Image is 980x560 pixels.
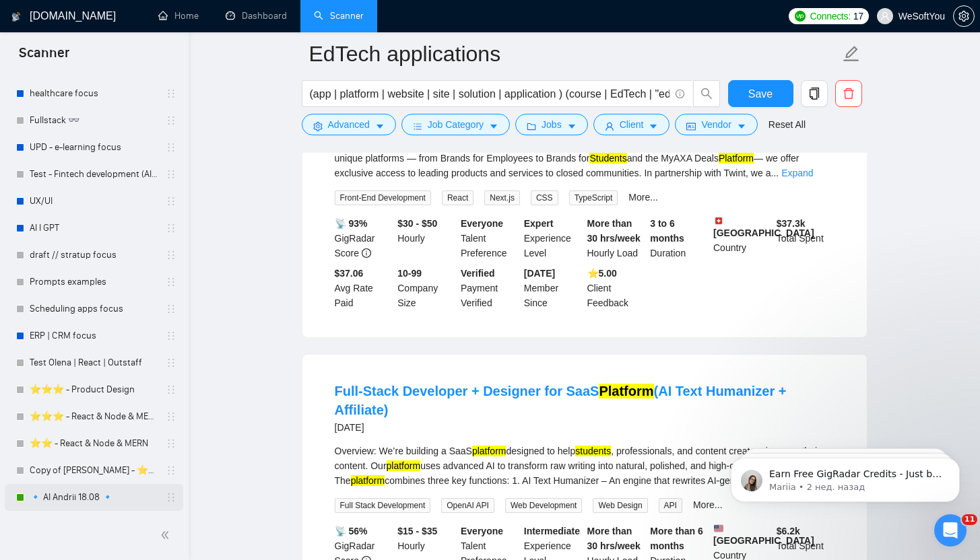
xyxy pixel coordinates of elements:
[777,218,806,229] b: $ 37.3k
[472,446,507,456] mark: platform
[774,216,837,260] div: Total Spent
[458,216,521,260] div: Talent Preference
[166,304,176,314] span: holder
[587,268,617,279] b: ⭐️ 5.00
[30,107,158,134] a: Fullstack 👓
[659,498,682,513] span: API
[362,248,371,258] span: info-circle
[748,85,773,102] span: Save
[335,136,835,180] div: We are a dynamic scale-up and have been revolutionizing the Swiss e-commerce market for over 5 ye...
[531,190,558,205] span: CSS
[585,266,648,310] div: Client Feedback
[593,114,670,135] button: userClientcaret-down
[314,10,364,22] a: searchScanner
[836,87,861,100] span: delete
[302,114,396,135] button: settingAdvancedcaret-down
[11,6,21,28] img: logo
[30,403,158,430] a: ⭐️⭐️⭐️ - React & Node & MERN
[714,524,723,533] img: 🇺🇸
[521,266,585,310] div: Member Since
[160,528,174,542] span: double-left
[166,169,176,180] span: holder
[953,11,975,22] a: setting
[166,115,176,126] span: holder
[8,43,80,71] span: Scanner
[521,216,585,260] div: Experience Level
[310,85,669,102] input: Search Freelance Jobs...
[458,266,521,310] div: Payment Verified
[441,498,494,513] span: OpenAI API
[686,121,696,131] span: idcard
[589,153,626,164] mark: Students
[30,134,158,161] a: UPD - e-learning focus
[166,384,176,395] span: holder
[650,526,703,551] b: More than 6 months
[166,492,176,503] span: holder
[650,218,684,244] b: 3 to 6 months
[777,526,800,536] b: $ 6.2k
[335,419,835,435] div: [DATE]
[719,153,754,164] mark: Platform
[461,526,503,536] b: Everyone
[401,114,510,135] button: barsJob Categorycaret-down
[713,216,814,238] b: [GEOGRAPHIC_DATA]
[335,498,431,513] span: Full Stack Development
[158,10,199,22] a: homeHome
[587,218,641,244] b: More than 30 hrs/week
[843,45,860,63] span: edit
[795,11,806,22] img: upwork-logo.png
[30,161,158,188] a: Test - Fintech development (AI) (creation stage)
[585,216,648,260] div: Hourly Load
[567,121,577,131] span: caret-down
[962,514,977,525] span: 11
[676,90,684,98] span: info-circle
[166,438,176,449] span: holder
[351,475,385,486] mark: platform
[226,10,287,22] a: dashboardDashboard
[714,216,723,225] img: 🇨🇭
[599,384,653,398] mark: Platform
[605,121,614,131] span: user
[953,5,975,27] button: setting
[461,268,495,279] b: Verified
[30,484,158,511] a: 🔹 AI Andrii 18.08 🔹
[30,457,158,484] a: Copy of [PERSON_NAME] - ⭐️⭐️ - Front Dev
[387,460,421,471] mark: platform
[30,215,158,242] a: AI I GPT
[693,499,723,510] a: More...
[30,430,158,457] a: ⭐️⭐️ - React & Node & MERN
[30,322,158,349] a: ERP | CRM focus
[693,80,720,107] button: search
[166,465,176,476] span: holder
[649,121,658,131] span: caret-down
[542,117,562,132] span: Jobs
[30,80,158,107] a: healthcare focus
[166,357,176,368] span: holder
[593,498,647,513] span: Web Design
[569,190,618,205] span: TypeScript
[737,121,746,131] span: caret-down
[801,80,828,107] button: copy
[313,121,323,131] span: setting
[166,223,176,234] span: holder
[713,524,814,546] b: [GEOGRAPHIC_DATA]
[166,142,176,153] span: holder
[711,216,774,260] div: Country
[835,80,862,107] button: delete
[853,9,863,24] span: 17
[810,9,850,24] span: Connects:
[505,498,583,513] span: Web Development
[30,242,158,269] a: draft // stratup focus
[701,117,731,132] span: Vendor
[395,266,458,310] div: Company Size
[395,216,458,260] div: Hourly
[309,37,840,71] input: Scanner name...
[489,121,498,131] span: caret-down
[769,117,806,132] a: Reset All
[30,295,158,322] a: Scheduling apps focus
[934,514,967,547] iframe: Intercom live chat
[461,218,503,229] b: Everyone
[515,114,588,135] button: folderJobscaret-down
[728,80,793,107] button: Save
